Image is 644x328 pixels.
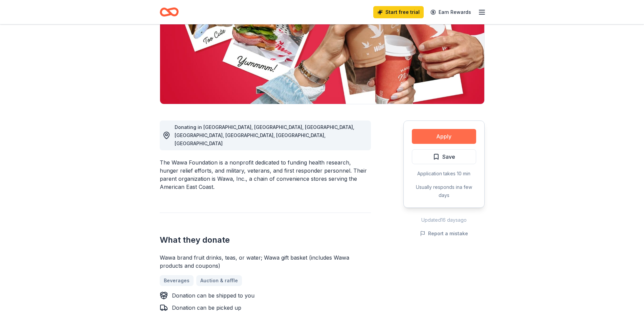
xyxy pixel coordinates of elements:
[426,6,475,18] a: Earn Rewards
[172,291,254,300] div: Donation can be shipped to you
[160,235,371,245] h2: What they donate
[175,124,354,146] span: Donating in [GEOGRAPHIC_DATA], [GEOGRAPHIC_DATA], [GEOGRAPHIC_DATA], [GEOGRAPHIC_DATA], [GEOGRAPH...
[420,229,468,238] button: Report a mistake
[412,170,476,178] div: Application takes 10 min
[442,152,455,161] span: Save
[412,183,476,199] div: Usually responds in a few days
[172,304,241,312] div: Donation can be picked up
[373,6,424,18] a: Start free trial
[160,254,371,270] div: Wawa brand fruit drinks, teas, or water; Wawa gift basket (includes Wawa products and coupons)
[412,129,476,144] button: Apply
[403,216,485,224] div: Updated 16 days ago
[160,4,179,20] a: Home
[412,149,476,164] button: Save
[160,158,371,191] div: The Wawa Foundation is a nonprofit dedicated to funding health research, hunger relief efforts, a...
